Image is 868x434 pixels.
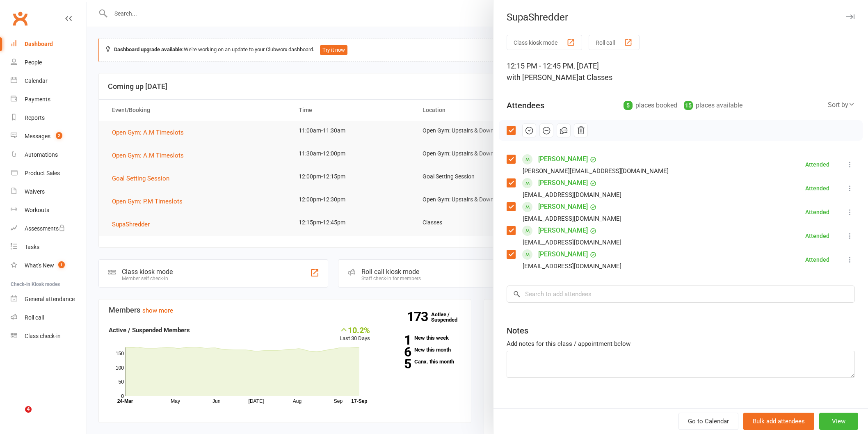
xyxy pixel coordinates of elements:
[828,100,855,110] div: Sort by
[11,35,87,53] a: Dashboard
[507,35,582,50] button: Class kiosk mode
[25,114,45,121] div: Reports
[507,325,528,336] div: Notes
[805,257,829,263] div: Attended
[538,224,588,237] a: [PERSON_NAME]
[819,413,858,430] button: View
[523,213,621,224] div: [EMAIL_ADDRESS][DOMAIN_NAME]
[8,406,28,426] iframe: Intercom live chat
[11,146,87,164] a: Automations
[507,73,578,82] span: with [PERSON_NAME]
[624,101,633,110] div: 5
[523,237,621,248] div: [EMAIL_ADDRESS][DOMAIN_NAME]
[589,35,640,50] button: Roll call
[25,170,60,176] div: Product Sales
[11,290,87,308] a: General attendance kiosk mode
[11,183,87,201] a: Waivers
[11,219,87,238] a: Assessments
[25,225,65,232] div: Assessments
[805,233,829,239] div: Attended
[507,100,544,111] div: Attendees
[805,209,829,215] div: Attended
[805,162,829,167] div: Attended
[11,164,87,183] a: Product Sales
[11,127,87,146] a: Messages 2
[11,53,87,72] a: People
[11,109,87,127] a: Reports
[523,261,621,272] div: [EMAIL_ADDRESS][DOMAIN_NAME]
[538,248,588,261] a: [PERSON_NAME]
[678,413,738,430] a: Go to Calendar
[25,296,75,302] div: General attendance
[11,238,87,256] a: Tasks
[11,308,87,327] a: Roll call
[10,8,30,29] a: Clubworx
[25,133,50,139] div: Messages
[684,100,742,111] div: places available
[11,327,87,345] a: Class kiosk mode
[805,185,829,191] div: Attended
[25,78,48,84] div: Calendar
[11,201,87,219] a: Workouts
[25,406,32,413] span: 4
[58,261,65,268] span: 1
[11,90,87,109] a: Payments
[538,176,588,190] a: [PERSON_NAME]
[25,207,49,213] div: Workouts
[743,413,814,430] button: Bulk add attendees
[507,60,855,83] div: 12:15 PM - 12:45 PM, [DATE]
[493,11,868,23] div: SupaShredder
[624,100,677,111] div: places booked
[25,96,50,103] div: Payments
[25,188,45,195] div: Waivers
[25,262,54,269] div: What's New
[507,339,855,349] div: Add notes for this class / appointment below
[25,59,42,66] div: People
[578,73,612,82] span: at Classes
[25,41,53,47] div: Dashboard
[25,151,58,158] div: Automations
[684,101,693,110] div: 15
[11,72,87,90] a: Calendar
[11,256,87,275] a: What's New1
[25,314,44,321] div: Roll call
[523,166,669,176] div: [PERSON_NAME][EMAIL_ADDRESS][DOMAIN_NAME]
[56,132,62,139] span: 2
[507,286,855,303] input: Search to add attendees
[538,153,588,166] a: [PERSON_NAME]
[523,190,621,200] div: [EMAIL_ADDRESS][DOMAIN_NAME]
[25,333,61,339] div: Class check-in
[25,244,39,250] div: Tasks
[538,200,588,213] a: [PERSON_NAME]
